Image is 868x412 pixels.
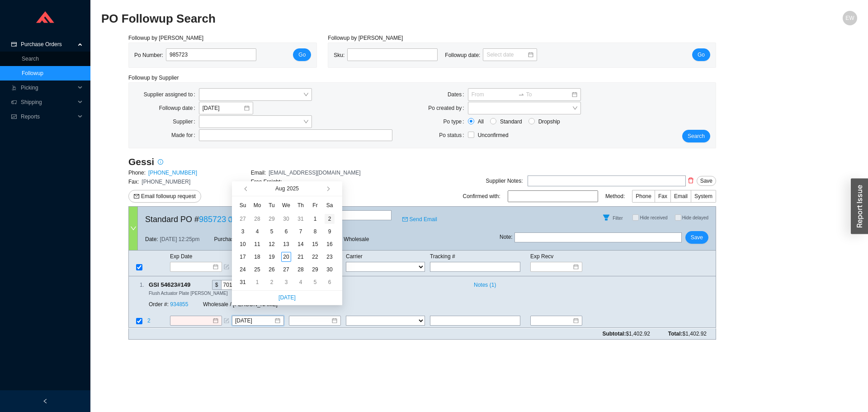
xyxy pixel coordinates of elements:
[636,193,651,199] span: Phone
[250,238,264,251] td: 2025-08-11
[101,11,668,27] h2: PO Followup Search
[308,263,322,276] td: 2025-08-29
[228,215,233,224] div: Copy
[238,239,248,249] div: 10
[238,252,248,262] div: 17
[322,263,337,276] td: 2025-08-30
[250,198,264,213] th: Mo
[296,252,306,262] div: 21
[236,251,250,263] td: 2025-08-17
[325,277,335,287] div: 6
[252,239,262,249] div: 11
[250,213,264,225] td: 2025-07-28
[688,132,705,141] span: Search
[293,198,308,213] th: Th
[322,213,337,225] td: 2025-08-02
[281,239,291,249] div: 13
[42,398,48,404] span: left
[251,179,282,185] span: Free Freight:
[236,238,250,251] td: 2025-08-10
[224,264,229,270] span: form
[281,227,291,237] div: 6
[145,235,158,244] span: Date:
[346,253,363,260] span: Carrier
[252,265,262,275] div: 25
[613,216,623,221] span: Filter
[149,280,198,290] span: GSI 54623#149
[308,251,322,263] td: 2025-08-22
[267,252,277,262] div: 19
[128,170,146,176] span: Phone:
[496,117,526,126] span: Standard
[683,331,707,337] span: $1,402.92
[22,70,43,76] a: Followup
[518,91,524,98] span: swap-right
[686,177,695,184] span: delete
[11,42,17,47] span: credit-card
[448,88,468,101] label: Dates:
[279,198,293,213] th: We
[11,114,17,119] span: fund
[142,179,190,185] span: [PHONE_NUMBER]
[160,235,200,244] span: [DATE] 12:25pm
[686,174,696,187] button: delete
[21,95,75,109] span: Shipping
[130,225,137,232] span: down
[308,213,322,225] td: 2025-08-01
[296,277,306,287] div: 4
[700,176,712,185] span: Save
[640,215,667,220] span: Hide received
[296,214,306,224] div: 31
[293,238,308,251] td: 2025-08-14
[250,225,264,238] td: 2025-08-04
[428,102,467,114] label: Po created by:
[275,181,285,196] button: Aug
[325,252,335,262] div: 23
[518,91,524,98] span: to
[148,170,197,176] a: [PHONE_NUMBER]
[845,11,854,25] span: EW
[252,252,262,262] div: 18
[278,294,296,301] a: [DATE]
[170,253,192,260] span: Exp Date
[171,129,199,142] label: Made for:
[691,233,703,242] span: Save
[236,263,250,276] td: 2025-08-24
[264,198,279,213] th: Tu
[128,179,139,185] span: Fax:
[322,276,337,289] td: 2025-09-06
[402,217,408,222] span: mail
[682,130,710,142] button: Search
[279,213,293,225] td: 2025-07-30
[267,227,277,237] div: 5
[238,277,248,287] div: 31
[694,193,712,199] span: System
[212,280,221,290] div: $
[296,239,306,249] div: 14
[296,265,306,275] div: 28
[325,214,335,224] div: 2
[128,156,154,168] h3: Gessi
[192,280,198,290] div: Copy
[279,238,293,251] td: 2025-08-13
[281,277,291,287] div: 3
[128,75,179,81] span: Followup by Supplier
[599,210,613,225] button: Filter
[141,192,196,201] span: Email followup request
[279,225,293,238] td: 2025-08-06
[308,225,322,238] td: 2025-08-08
[293,263,308,276] td: 2025-08-28
[334,48,544,62] div: Sku: Followup date:
[310,239,320,249] div: 15
[279,276,293,289] td: 2025-09-03
[402,215,437,224] a: mailSend Email
[129,280,144,289] div: 1 .
[228,217,233,222] span: copy
[238,214,248,224] div: 27
[21,81,75,95] span: Picking
[21,37,75,52] span: Purchase Orders
[674,193,688,199] span: Email
[322,198,337,213] th: Sa
[697,176,716,186] button: Save
[281,265,291,275] div: 27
